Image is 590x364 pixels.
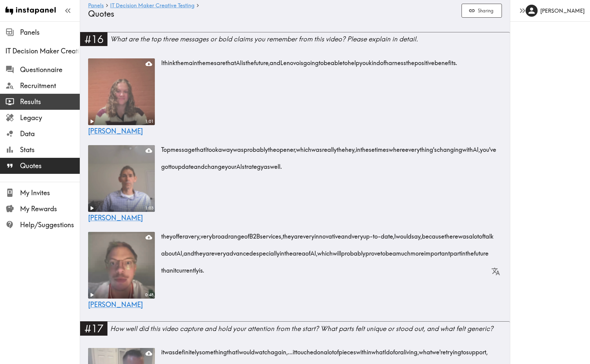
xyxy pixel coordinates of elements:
[233,138,244,155] span: was
[422,225,445,242] span: because
[473,225,479,242] span: lot
[296,341,317,358] span: touched
[303,52,319,69] span: going
[88,205,95,212] button: Play
[161,138,171,155] span: Top
[185,225,188,242] span: a
[324,52,331,69] span: be
[217,52,226,69] span: are
[437,138,462,155] span: changing
[205,156,225,173] span: change
[176,52,184,69] span: the
[337,138,345,155] span: the
[184,243,194,260] span: and
[293,243,305,260] span: area
[161,341,164,358] span: it
[356,138,360,155] span: in
[80,32,107,46] div: #16
[469,225,473,242] span: a
[445,225,458,242] span: there
[270,52,280,69] span: and
[264,156,270,173] span: as
[143,119,155,124] div: 1:01
[450,243,461,260] span: part
[396,243,410,260] span: much
[239,341,255,358] span: would
[446,341,461,358] span: trying
[322,138,337,155] span: really
[88,300,143,309] a: [PERSON_NAME]
[288,341,293,358] span: ...
[360,138,375,155] span: these
[319,52,324,69] span: to
[331,52,343,69] span: able
[184,52,197,69] span: main
[404,341,419,358] span: living,
[283,225,294,242] span: they
[194,243,206,260] span: they
[20,129,80,138] span: Data
[244,225,249,242] span: of
[244,138,268,155] span: probably
[311,138,322,155] span: was
[197,52,217,69] span: themes
[458,225,469,242] span: was
[110,324,510,333] div: How well did this video capture and hold your attention from the start? What parts felt unique or...
[268,138,276,155] span: the
[80,321,107,335] div: #17
[380,243,385,260] span: to
[341,243,365,260] span: probably
[237,341,239,358] span: I
[414,52,434,69] span: positive
[225,156,236,173] span: your
[176,260,199,277] span: currently
[327,341,334,358] span: lot
[246,52,254,69] span: the
[161,156,170,173] span: got
[215,243,226,260] span: very
[359,52,369,69] span: you
[161,260,173,277] span: than
[242,156,264,173] span: strategy
[314,225,341,242] span: innovative
[296,138,311,155] span: which
[356,341,371,358] span: within
[20,65,80,74] span: Questionnaire
[461,243,466,260] span: in
[195,138,205,155] span: that
[163,52,176,69] span: think
[393,341,400,358] span: for
[284,243,293,260] span: the
[188,225,201,242] span: very,
[80,321,510,340] a: #17How well did this video capture and hold your attention from the start? What parts felt unique...
[20,220,80,230] span: Help/Suggestions
[474,243,489,260] span: future
[386,341,393,358] span: do
[280,52,299,69] span: Lenovo
[396,225,411,242] span: would
[143,292,155,298] div: 0:48
[205,138,207,155] span: I
[175,156,194,173] span: update
[389,138,405,155] span: where
[236,156,242,173] span: AI
[348,52,359,69] span: help
[400,341,404,358] span: a
[345,138,356,155] span: hey,
[385,243,392,260] span: be
[20,81,80,90] span: Recruitment
[305,243,310,260] span: of
[227,341,237,358] span: that
[88,127,143,135] span: [PERSON_NAME]
[88,145,155,212] figure: Play1:03
[5,46,80,56] div: IT Decision Maker Creative Testing
[293,341,296,358] span: it
[473,138,480,155] span: AI,
[242,52,246,69] span: is
[164,341,175,358] span: was
[20,145,80,154] span: Stats
[334,341,339,358] span: of
[88,9,456,19] h4: Quotes
[365,243,380,260] span: prove
[363,225,394,242] span: up-to-date,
